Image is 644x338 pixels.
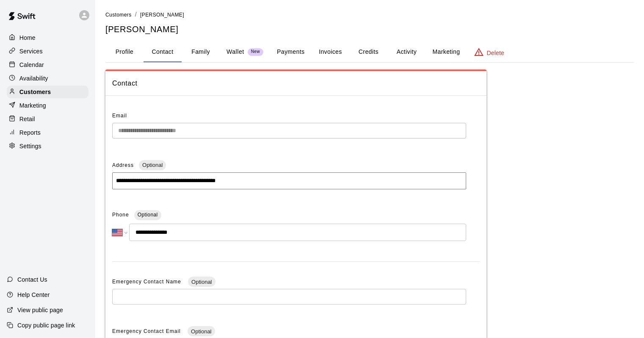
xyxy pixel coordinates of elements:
[19,115,35,123] p: Retail
[138,212,158,218] span: Optional
[7,86,88,98] a: Customers
[17,291,50,299] p: Help Center
[188,328,215,335] span: Optional
[7,99,88,112] a: Marketing
[140,12,184,18] span: [PERSON_NAME]
[112,162,134,168] span: Address
[7,72,88,85] a: Availability
[139,162,166,168] span: Optional
[112,208,129,222] span: Phone
[387,42,426,62] button: Activity
[188,279,215,285] span: Optional
[112,328,182,334] span: Emergency Contact Email
[105,11,132,18] a: Customers
[17,321,75,330] p: Copy public page link
[19,128,41,137] p: Reports
[17,306,63,314] p: View public page
[19,74,48,83] p: Availability
[19,88,51,96] p: Customers
[19,47,43,55] p: Services
[426,42,467,62] button: Marketing
[105,10,634,19] nav: breadcrumb
[349,42,387,62] button: Credits
[7,45,88,58] a: Services
[144,42,182,62] button: Contact
[112,279,183,285] span: Emergency Contact Name
[19,101,46,110] p: Marketing
[311,42,349,62] button: Invoices
[19,142,41,150] p: Settings
[112,123,466,139] div: The email of an existing customer can only be changed by the customer themselves at https://book....
[248,49,263,55] span: New
[182,42,220,62] button: Family
[7,126,88,139] a: Reports
[105,42,144,62] button: Profile
[19,33,36,42] p: Home
[227,47,244,56] p: Wallet
[7,113,88,125] a: Retail
[135,10,137,19] li: /
[7,58,88,71] a: Calendar
[105,12,132,18] span: Customers
[105,24,634,35] h5: [PERSON_NAME]
[105,42,634,62] div: basic tabs example
[7,140,88,152] a: Settings
[17,275,47,284] p: Contact Us
[112,113,127,119] span: Email
[19,61,44,69] p: Calendar
[7,31,88,44] a: Home
[270,42,311,62] button: Payments
[487,49,504,57] p: Delete
[112,78,480,89] span: Contact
